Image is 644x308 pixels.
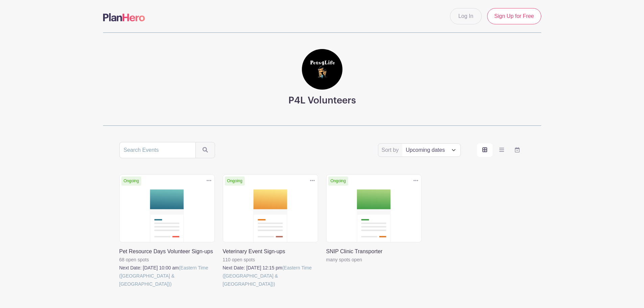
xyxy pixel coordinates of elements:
div: order and view [477,143,525,157]
input: Search Events [119,142,196,158]
h3: P4L Volunteers [288,95,356,106]
a: Sign Up for Free [487,8,541,24]
label: Sort by [382,146,401,154]
a: Log In [450,8,482,24]
img: square%20black%20logo%20FB%20profile.jpg [302,49,342,90]
img: logo-507f7623f17ff9eddc593b1ce0a138ce2505c220e1c5a4e2b4648c50719b7d32.svg [103,13,145,21]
